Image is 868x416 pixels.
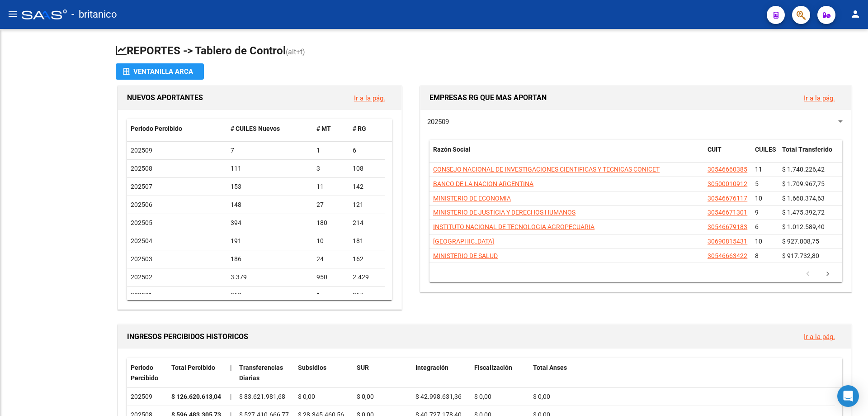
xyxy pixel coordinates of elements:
mat-icon: person [850,9,861,19]
span: 30546663422 [708,252,747,259]
datatable-header-cell: Fiscalización [471,358,529,388]
datatable-header-cell: Integración [412,358,471,388]
div: 950 [316,272,345,282]
span: 10 [755,195,762,202]
strong: $ 126.620.613,04 [171,393,221,400]
a: Ir a la pág. [804,333,835,341]
a: go to next page [819,269,836,279]
span: 30546660385 [708,166,747,173]
div: 186 [231,254,310,264]
span: Subsidios [298,364,326,371]
div: 1 [316,145,345,156]
span: 11 [755,166,762,173]
datatable-header-cell: CUILES [751,140,778,170]
div: 108 [353,163,382,174]
span: Total Percibido [171,364,215,371]
span: # CUILES Nuevos [231,125,280,132]
div: 191 [231,236,310,246]
span: CUILES [755,146,776,153]
span: [GEOGRAPHIC_DATA] [433,238,494,245]
datatable-header-cell: # MT [313,119,349,139]
span: - britanico [71,5,117,24]
span: $ 0,00 [298,393,315,400]
div: 268 [231,290,310,301]
span: $ 1.475.392,72 [782,209,825,216]
span: | [230,364,232,371]
datatable-header-cell: Razón Social [429,140,704,170]
div: 3.379 [231,272,310,282]
datatable-header-cell: Total Anses [529,358,835,388]
span: BANCO DE LA NACION ARGENTINA [433,180,533,187]
span: $ 42.998.631,36 [415,393,462,400]
span: 10 [755,238,762,245]
span: 202502 [131,273,152,281]
a: Ir a la pág. [354,94,385,102]
div: 142 [353,182,382,192]
div: 111 [231,163,310,174]
span: 30546671301 [708,209,747,216]
button: Ir a la pág. [347,90,392,106]
div: 181 [353,236,382,246]
span: EMPRESAS RG QUE MAS APORTAN [429,93,547,102]
datatable-header-cell: Subsidios [294,358,353,388]
span: 202508 [131,165,152,172]
span: SUR [357,364,369,371]
datatable-header-cell: # CUILES Nuevos [227,119,313,139]
span: Período Percibido [131,125,182,132]
div: 153 [231,182,310,192]
span: $ 0,00 [357,393,374,400]
span: 30690815431 [708,238,747,245]
div: Open Intercom Messenger [837,385,859,407]
datatable-header-cell: Total Transferido [778,140,842,170]
span: INSTITUTO NACIONAL DE TECNOLOGIA AGROPECUARIA [433,223,594,230]
div: 162 [353,254,382,264]
span: Transferencias Diarias [239,364,283,382]
span: $ 0,00 [533,393,550,400]
span: 202509 [131,147,152,154]
datatable-header-cell: # RG [349,119,385,139]
span: # RG [353,125,366,132]
span: MINISTERIO DE JUSTICIA Y DERECHOS HUMANOS [433,209,576,216]
span: Período Percibido [131,364,158,382]
span: (alt+t) [286,48,305,56]
span: Integración [415,364,448,371]
span: 9 [755,209,759,216]
span: Fiscalización [474,364,512,371]
span: Total Transferido [782,146,832,153]
button: Ir a la pág. [797,328,842,345]
div: 267 [353,290,382,301]
mat-icon: menu [7,9,18,19]
span: NUEVOS APORTANTES [127,93,203,102]
span: | [230,393,231,400]
span: 6 [755,223,759,230]
div: 27 [316,200,345,210]
div: 394 [231,218,310,228]
span: $ 927.808,75 [782,238,819,245]
span: $ 1.709.967,75 [782,180,825,187]
span: 30546676117 [708,195,747,202]
div: 121 [353,200,382,210]
div: 3 [316,163,345,174]
span: 30500010912 [708,180,747,187]
div: Ventanilla ARCA [123,63,197,80]
span: INGRESOS PERCIBIDOS HISTORICOS [127,332,248,341]
div: 10 [316,236,345,246]
div: 11 [316,182,345,192]
span: CONSEJO NACIONAL DE INVESTIGACIONES CIENTIFICAS Y TECNICAS CONICET [433,166,660,173]
div: 7 [231,145,310,156]
div: 180 [316,218,345,228]
div: 1 [316,290,345,301]
span: $ 917.732,80 [782,252,819,259]
span: 202506 [131,201,152,208]
datatable-header-cell: | [226,358,236,388]
div: 2.429 [353,272,382,282]
span: 202503 [131,255,152,263]
datatable-header-cell: Transferencias Diarias [236,358,294,388]
span: MINISTERIO DE ECONOMIA [433,195,511,202]
span: $ 1.668.374,63 [782,195,825,202]
span: 202509 [427,118,449,126]
span: $ 1.012.589,40 [782,223,825,230]
span: 30546679183 [708,223,747,230]
span: 202507 [131,183,152,190]
span: $ 83.621.981,68 [239,393,285,400]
